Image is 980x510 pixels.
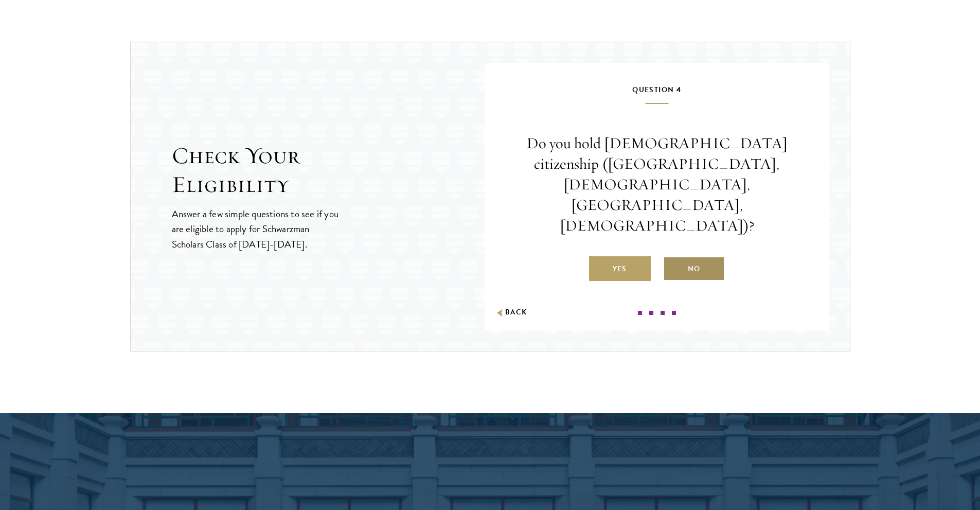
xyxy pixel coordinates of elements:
[589,256,651,281] label: Yes
[515,83,798,104] h5: Question 4
[515,133,798,236] p: Do you hold [DEMOGRAPHIC_DATA] citizenship ([GEOGRAPHIC_DATA], [DEMOGRAPHIC_DATA], [GEOGRAPHIC_DA...
[663,256,725,281] label: No
[172,142,485,199] h2: Check Your Eligibility
[172,206,340,251] p: Answer a few simple questions to see if you are eligible to apply for Schwarzman Scholars Class o...
[495,307,527,318] button: Back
